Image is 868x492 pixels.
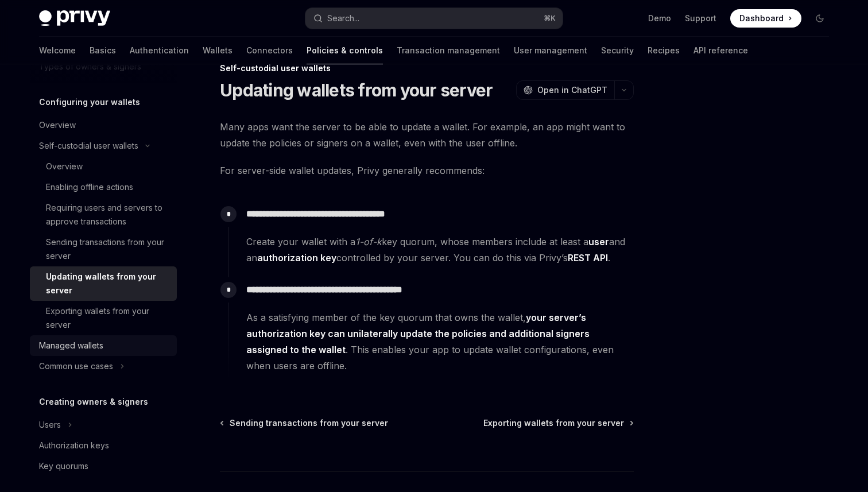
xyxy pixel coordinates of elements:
[39,395,148,409] h5: Creating owners & signers
[327,11,359,25] div: Search...
[739,13,784,24] span: Dashboard
[601,37,634,64] a: Security
[257,252,336,264] strong: authorization key
[130,37,189,64] a: Authentication
[46,235,170,263] div: Sending transactions from your server
[516,80,614,100] button: Open in ChatGPT
[246,37,293,64] a: Connectors
[537,84,607,96] span: Open in ChatGPT
[693,37,748,64] a: API reference
[246,309,633,374] span: As a satisfying member of the key quorum that owns the wallet, . This enables your app to update ...
[30,435,177,456] a: Authorization keys
[30,135,177,156] button: Toggle Self-custodial user wallets section
[514,37,587,64] a: User management
[39,95,140,109] h5: Configuring your wallets
[811,9,829,28] button: Toggle dark mode
[221,417,388,429] a: Sending transactions from your server
[397,37,500,64] a: Transaction management
[588,236,609,247] strong: user
[46,304,170,332] div: Exporting wallets from your server
[30,156,177,177] a: Overview
[46,160,83,173] div: Overview
[648,13,671,24] a: Demo
[39,10,110,26] img: dark logo
[648,37,680,64] a: Recipes
[30,414,177,435] button: Toggle Users section
[30,232,177,266] a: Sending transactions from your server
[39,359,113,373] div: Common use cases
[246,234,633,266] span: Create your wallet with a key quorum, whose members include at least a and an controlled by your ...
[39,37,76,64] a: Welcome
[30,115,177,135] a: Overview
[685,13,716,24] a: Support
[30,177,177,197] a: Enabling offline actions
[46,201,170,228] div: Requiring users and servers to approve transactions
[355,236,382,247] em: 1-of-k
[246,312,590,355] strong: your server’s authorization key can unilaterally update the policies and additional signers assig...
[220,119,634,151] span: Many apps want the server to be able to update a wallet. For example, an app might want to update...
[544,14,556,23] span: ⌘ K
[39,439,109,452] div: Authorization keys
[203,37,232,64] a: Wallets
[39,118,76,132] div: Overview
[30,266,177,301] a: Updating wallets from your server
[46,180,133,194] div: Enabling offline actions
[30,356,177,377] button: Toggle Common use cases section
[305,8,563,29] button: Open search
[90,37,116,64] a: Basics
[39,339,103,352] div: Managed wallets
[39,418,61,432] div: Users
[220,80,493,100] h1: Updating wallets from your server
[230,417,388,429] span: Sending transactions from your server
[39,459,88,473] div: Key quorums
[30,335,177,356] a: Managed wallets
[483,417,624,429] span: Exporting wallets from your server
[220,63,634,74] div: Self-custodial user wallets
[30,456,177,476] a: Key quorums
[483,417,633,429] a: Exporting wallets from your server
[568,252,608,264] a: REST API
[307,37,383,64] a: Policies & controls
[220,162,634,179] span: For server-side wallet updates, Privy generally recommends:
[30,301,177,335] a: Exporting wallets from your server
[730,9,801,28] a: Dashboard
[46,270,170,297] div: Updating wallets from your server
[30,197,177,232] a: Requiring users and servers to approve transactions
[39,139,138,153] div: Self-custodial user wallets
